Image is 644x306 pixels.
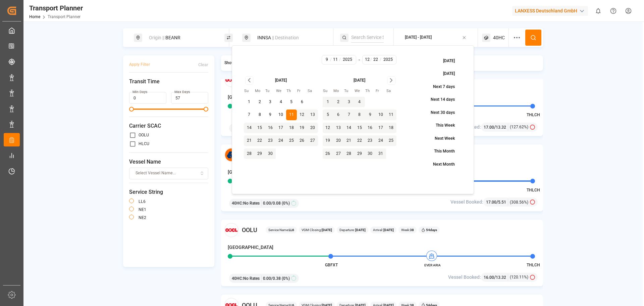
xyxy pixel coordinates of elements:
span: || Destination [272,35,299,40]
button: Clear [198,59,208,71]
button: 13 [307,110,318,120]
button: 20 [333,135,344,146]
b: LL6 [289,228,294,232]
div: / [486,199,508,206]
span: EVER ARIA [414,263,451,268]
button: 23 [265,135,276,146]
th: Friday [297,88,308,94]
button: 1 [323,97,333,107]
button: Next Month [418,159,462,170]
a: Home [29,14,40,19]
button: 4 [276,97,286,107]
button: 25 [386,135,397,146]
span: / [330,57,332,63]
label: NE1 [139,208,146,212]
button: 22 [354,135,365,146]
button: [DATE] - [DATE] [398,31,474,44]
span: 40HC : [232,275,243,281]
b: 54 days [426,228,437,232]
span: Carrier SCAC [129,122,208,130]
button: Next 30 days [415,107,462,119]
button: 9 [365,110,376,120]
input: YYYY [340,57,355,63]
button: 19 [323,135,333,146]
button: 7 [244,110,255,120]
h4: [GEOGRAPHIC_DATA] [228,94,273,101]
button: 21 [344,135,355,146]
img: Carrier [224,73,238,87]
input: D [372,57,380,63]
button: [DATE] [428,55,462,67]
th: Sunday [323,88,333,94]
button: 11 [386,110,397,120]
b: 38 [410,228,414,232]
th: Monday [255,88,265,94]
span: Minimum [129,107,134,112]
button: LANXESS Deutschland GmbH [512,4,591,17]
button: 29 [255,148,265,159]
button: 8 [354,110,365,120]
button: 21 [244,135,255,146]
button: 30 [265,148,276,159]
span: / [339,57,341,63]
button: Go to next month [387,76,395,85]
th: Tuesday [265,88,276,94]
span: 40HC : [232,200,243,206]
button: 17 [276,123,286,133]
span: GBFXT [325,263,338,267]
label: NE2 [139,216,146,220]
span: Vessel Booked: [450,199,483,206]
span: OOLU [242,225,257,234]
span: No Rates [243,200,260,206]
button: 14 [244,123,255,133]
span: Maximum [204,107,208,112]
label: Max Days [174,90,190,94]
label: Min Days [132,90,147,94]
input: YYYY [381,57,395,63]
button: 13 [333,123,344,133]
div: Clear [198,62,208,68]
button: 7 [344,110,355,120]
b: [DATE] [355,228,366,232]
button: 22 [255,135,265,146]
button: show 0 new notifications [591,3,606,18]
button: 28 [244,148,255,159]
button: 18 [286,123,297,133]
button: 1 [244,97,255,107]
button: 16 [365,123,376,133]
span: THLCH [527,188,540,192]
button: [DATE] [428,68,462,80]
b: [DATE] [383,228,394,232]
div: - [359,55,360,64]
th: Tuesday [344,88,355,94]
button: 15 [255,123,265,133]
button: 8 [255,110,265,120]
span: Service Name: [268,227,294,232]
button: 17 [375,123,386,133]
div: BEANR [145,32,217,44]
span: Departure: [339,227,366,232]
button: This Week [420,120,462,132]
b: [DATE] [322,228,332,232]
span: / [370,57,372,63]
span: Vessel Booked: [448,274,481,281]
div: Transport Planner [29,3,83,13]
button: 31 [375,148,386,159]
span: Arrival: [373,227,394,232]
span: 13.32 [496,125,506,130]
button: Help Center [606,3,621,18]
button: 20 [307,123,318,133]
th: Saturday [307,88,318,94]
div: [DATE] [275,78,287,84]
span: THLCH [527,113,540,117]
th: Friday [375,88,386,94]
label: OOLU [139,133,149,137]
button: 9 [265,110,276,120]
span: 5.51 [498,200,506,205]
th: Thursday [286,88,297,94]
span: Service String [129,188,208,196]
button: 15 [354,123,365,133]
span: 17.00 [486,200,496,205]
button: 2 [333,97,344,107]
h4: [GEOGRAPHIC_DATA] [228,244,273,251]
